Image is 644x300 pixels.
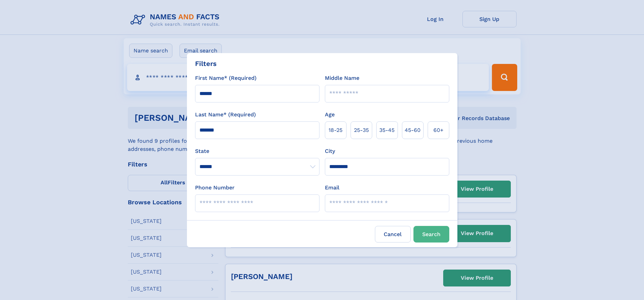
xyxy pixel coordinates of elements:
span: 18‑25 [329,126,342,134]
label: First Name* (Required) [195,74,257,82]
span: 35‑45 [379,126,395,134]
label: City [325,147,335,155]
span: 45‑60 [405,126,421,134]
label: Middle Name [325,74,359,82]
label: Email [325,184,339,192]
label: State [195,147,319,155]
label: Cancel [375,226,411,243]
label: Phone Number [195,184,235,192]
span: 60+ [433,126,444,134]
label: Last Name* (Required) [195,111,256,119]
button: Search [413,226,449,243]
div: Filters [195,59,217,69]
label: Age [325,111,335,119]
span: 25‑35 [354,126,369,134]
